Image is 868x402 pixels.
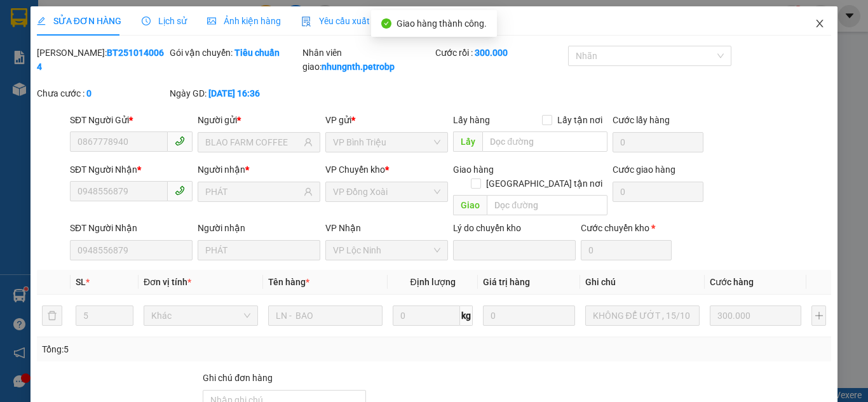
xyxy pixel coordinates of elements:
[613,164,675,175] label: Cước giao hàng
[710,277,754,287] span: Cước hàng
[580,270,705,295] th: Ghi chú
[460,305,473,326] span: kg
[37,17,46,25] span: edit
[170,86,300,100] div: Ngày GD:
[208,88,260,98] b: [DATE] 16:36
[381,18,391,29] span: check-circle
[76,277,86,287] span: SL
[42,305,62,326] button: delete
[453,115,490,125] span: Lấy hàng
[234,48,280,58] b: Tiêu chuẩn
[475,48,508,58] b: 300.000
[42,342,336,356] div: Tổng: 5
[37,46,167,74] div: [PERSON_NAME]:
[86,88,92,98] b: 0
[333,133,440,152] span: VP Bình Triệu
[70,113,193,127] div: SĐT Người Gửi
[301,16,435,26] span: Yêu cầu xuất hóa đơn điện tử
[151,306,250,325] span: Khác
[10,83,29,97] span: CR :
[435,46,566,60] div: Cước rồi :
[453,164,494,175] span: Giao hàng
[205,135,301,149] input: Tên người gửi
[333,182,440,201] span: VP Đồng Xoài
[37,16,121,26] span: SỬA ĐƠN HÀNG
[99,11,186,41] div: VP Bình Triệu
[203,373,273,383] label: Ghi chú đơn hàng
[302,46,433,74] div: Nhân viên giao:
[144,277,191,287] span: Đơn vị tính
[142,16,187,26] span: Lịch sử
[10,82,92,97] div: 30.000
[453,221,576,235] div: Lý do chuyển kho
[325,221,448,235] div: VP Nhận
[483,277,530,287] span: Giá trị hàng
[11,41,90,57] div: c út
[175,185,185,196] span: phone
[170,46,300,60] div: Gói vận chuyển:
[453,131,482,152] span: Lấy
[304,187,313,196] span: user
[198,221,320,235] div: Người nhận
[552,113,607,127] span: Lấy tận nơi
[585,305,700,326] input: Ghi Chú
[815,18,825,29] span: close
[481,177,607,191] span: [GEOGRAPHIC_DATA] tận nơi
[99,41,186,57] div: hiển
[37,86,167,100] div: Chưa cước :
[710,305,801,326] input: 0
[322,62,395,72] b: nhungnth.petrobp
[11,12,31,25] span: Gửi:
[325,164,385,175] span: VP Chuyển kho
[142,17,151,25] span: clock-circle
[453,195,487,215] span: Giao
[70,221,193,235] div: SĐT Người Nhận
[581,221,672,235] div: Cước chuyển kho
[268,277,309,287] span: Tên hàng
[207,16,281,26] span: Ảnh kiện hàng
[487,195,607,215] input: Dọc đường
[205,185,301,199] input: Tên người nhận
[207,17,216,25] span: picture
[325,113,448,127] div: VP gửi
[802,6,837,42] button: Close
[397,18,487,29] span: Giao hàng thành công.
[70,163,193,177] div: SĐT Người Nhận
[301,17,311,27] img: icon
[99,12,130,25] span: Nhận:
[304,138,313,147] span: user
[268,305,383,326] input: VD: Bàn, Ghế
[198,163,320,177] div: Người nhận
[613,132,703,152] input: Cước lấy hàng
[613,182,703,202] input: Cước giao hàng
[811,305,826,326] button: plus
[410,277,455,287] span: Định lượng
[198,113,320,127] div: Người gửi
[483,305,574,326] input: 0
[333,241,440,260] span: VP Lộc Ninh
[175,136,185,146] span: phone
[11,11,90,41] div: VP Lộc Ninh
[613,115,670,125] label: Cước lấy hàng
[482,131,607,152] input: Dọc đường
